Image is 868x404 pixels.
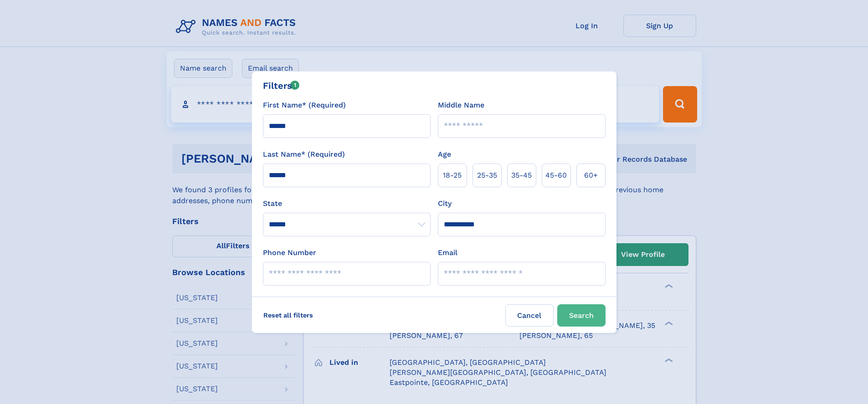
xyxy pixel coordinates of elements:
[557,304,606,327] button: Search
[263,100,346,111] label: First Name* (Required)
[438,149,451,160] label: Age
[438,198,452,209] label: City
[263,198,431,209] label: State
[545,170,567,181] span: 45‑60
[443,170,462,181] span: 18‑25
[505,304,554,327] label: Cancel
[511,170,532,181] span: 35‑45
[263,149,345,160] label: Last Name* (Required)
[263,79,300,92] div: Filters
[257,304,319,326] label: Reset all filters
[584,170,598,181] span: 60+
[477,170,497,181] span: 25‑35
[438,100,484,111] label: Middle Name
[263,247,316,258] label: Phone Number
[438,247,457,258] label: Email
